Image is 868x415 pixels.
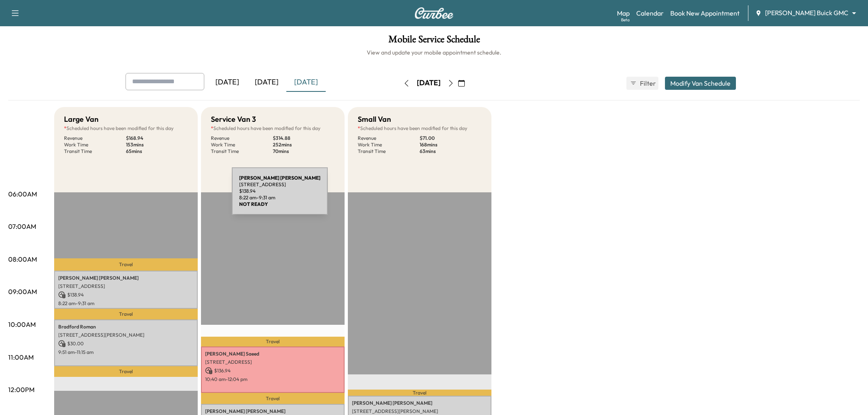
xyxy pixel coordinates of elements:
p: Revenue [358,135,420,141]
p: 10:40 am - 12:04 pm [205,376,340,383]
p: Work Time [64,141,126,148]
p: Scheduled hours have been modified for this day [64,125,188,132]
p: Scheduled hours have been modified for this day [211,125,335,132]
p: Revenue [64,135,126,141]
p: Work Time [358,141,420,148]
span: Filter [640,78,655,88]
h5: Small Van [358,114,391,125]
p: Travel [348,390,491,396]
p: Travel [201,337,345,347]
p: 10:00AM [8,319,36,329]
p: Travel [54,309,198,320]
p: 9:51 am - 11:15 am [58,349,194,356]
p: Scheduled hours have been modified for this day [358,125,482,132]
img: Curbee Logo [414,7,454,19]
p: 07:00AM [8,221,36,231]
p: [STREET_ADDRESS] [58,283,194,290]
p: [STREET_ADDRESS][PERSON_NAME] [58,332,194,338]
p: 252 mins [273,141,335,148]
p: [PERSON_NAME] [PERSON_NAME] [205,408,340,415]
p: 63 mins [420,148,482,155]
div: [DATE] [417,78,441,88]
p: 8:22 am - 9:31 am [58,300,194,307]
p: Transit Time [211,148,273,155]
p: [PERSON_NAME] [PERSON_NAME] [58,275,194,281]
p: $ 314.88 [273,135,335,141]
p: 06:00AM [8,189,37,199]
p: [STREET_ADDRESS][PERSON_NAME] [352,408,487,415]
p: Travel [201,393,345,404]
p: Bradford Roman [58,324,194,330]
button: Filter [626,77,658,90]
p: 70 mins [273,148,335,155]
div: [DATE] [208,73,247,92]
a: Calendar [636,8,664,18]
p: 65 mins [126,148,188,155]
p: [PERSON_NAME] [PERSON_NAME] [352,400,487,406]
p: Work Time [211,141,273,148]
button: Modify Van Schedule [665,77,736,90]
p: 12:00PM [8,385,34,394]
p: 11:00AM [8,352,34,362]
div: [DATE] [286,73,326,92]
h6: View and update your mobile appointment schedule. [8,48,860,57]
p: Transit Time [358,148,420,155]
p: Travel [54,258,198,271]
p: Revenue [211,135,273,141]
p: $ 138.94 [58,291,194,299]
h5: Large Van [64,114,98,125]
span: [PERSON_NAME] Buick GMC [765,8,848,18]
a: Book New Appointment [670,8,740,18]
p: Travel [54,366,198,377]
p: Transit Time [64,148,126,155]
p: [STREET_ADDRESS] [205,359,340,365]
p: 153 mins [126,141,188,148]
a: MapBeta [617,8,630,18]
p: $ 168.94 [126,135,188,141]
div: [DATE] [247,73,286,92]
p: $ 30.00 [58,340,194,347]
p: $ 71.00 [420,135,482,141]
p: 09:00AM [8,287,37,296]
div: Beta [621,17,630,23]
p: 168 mins [420,141,482,148]
p: $ 136.94 [205,367,340,374]
h1: Mobile Service Schedule [8,34,860,48]
h5: Service Van 3 [211,114,256,125]
p: 08:00AM [8,254,37,264]
p: [PERSON_NAME] Saeed [205,351,340,357]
